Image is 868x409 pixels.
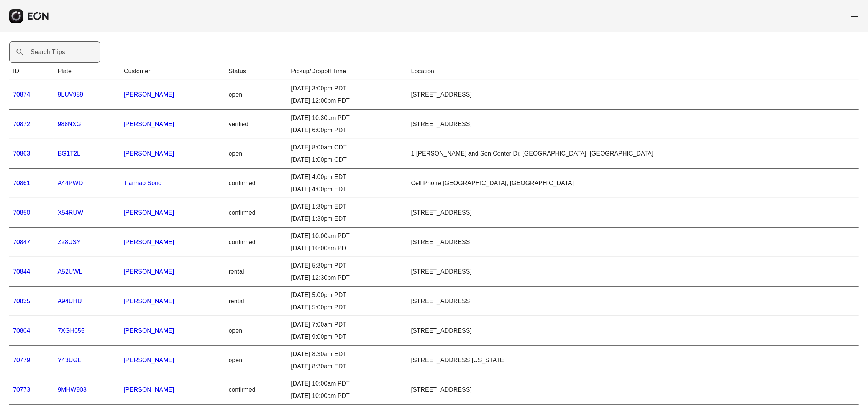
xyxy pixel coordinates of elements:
a: [PERSON_NAME] [124,91,174,98]
div: [DATE] 12:30pm PDT [291,273,403,283]
div: [DATE] 10:30am PDT [291,113,403,123]
a: 70861 [13,180,30,186]
a: [PERSON_NAME] [124,150,174,157]
div: [DATE] 4:00pm EDT [291,185,403,194]
td: 1 [PERSON_NAME] and Son Center Dr, [GEOGRAPHIC_DATA], [GEOGRAPHIC_DATA] [407,139,859,169]
a: 70844 [13,268,30,275]
div: [DATE] 6:00pm PDT [291,126,403,135]
a: Z28USY [57,239,80,245]
a: Tianhao Song [124,180,162,186]
td: [STREET_ADDRESS] [407,287,859,316]
a: X54RUW [57,209,83,216]
div: [DATE] 5:30pm PDT [291,261,403,270]
td: [STREET_ADDRESS] [407,198,859,228]
div: [DATE] 9:00pm PDT [291,332,403,342]
a: [PERSON_NAME] [124,121,174,127]
th: Pickup/Dropoff Time [287,63,407,80]
a: 70835 [13,298,30,304]
div: [DATE] 10:00am PDT [291,391,403,401]
a: 70874 [13,91,30,98]
td: verified [225,110,287,139]
div: [DATE] 12:00pm PDT [291,96,403,105]
td: rental [225,287,287,316]
td: confirmed [225,228,287,257]
a: [PERSON_NAME] [124,268,174,275]
a: 70779 [13,357,30,363]
a: 70773 [13,386,30,393]
a: 70872 [13,121,30,127]
a: A94UHU [57,298,82,304]
td: confirmed [225,169,287,198]
a: [PERSON_NAME] [124,386,174,393]
td: [STREET_ADDRESS] [407,110,859,139]
div: [DATE] 10:00am PDT [291,379,403,388]
th: Status [225,63,287,80]
td: Cell Phone [GEOGRAPHIC_DATA], [GEOGRAPHIC_DATA] [407,169,859,198]
a: 70804 [13,327,30,334]
td: [STREET_ADDRESS][US_STATE] [407,346,859,375]
a: A52UWL [57,268,82,275]
a: A44PWD [57,180,83,186]
td: confirmed [225,375,287,405]
th: Location [407,63,859,80]
div: [DATE] 5:00pm PDT [291,291,403,300]
div: [DATE] 4:00pm EDT [291,172,403,182]
a: [PERSON_NAME] [124,298,174,304]
div: [DATE] 8:30am EDT [291,362,403,371]
th: Customer [120,63,225,80]
td: open [225,80,287,110]
div: [DATE] 8:00am CDT [291,143,403,152]
th: ID [9,63,54,80]
a: [PERSON_NAME] [124,209,174,216]
span: menu [850,10,859,20]
td: open [225,346,287,375]
td: [STREET_ADDRESS] [407,257,859,287]
a: [PERSON_NAME] [124,327,174,334]
td: rental [225,257,287,287]
a: 70847 [13,239,30,245]
td: [STREET_ADDRESS] [407,80,859,110]
a: Y43UGL [57,357,81,363]
div: [DATE] 1:30pm EDT [291,214,403,223]
div: [DATE] 7:00am PDT [291,320,403,329]
a: BG1T2L [57,150,80,157]
label: Search Trips [31,48,65,57]
div: [DATE] 1:30pm EDT [291,202,403,211]
a: 9LUV989 [57,91,83,98]
a: 7XGH655 [57,327,84,334]
td: open [225,316,287,346]
a: 9MHW908 [57,386,87,393]
td: open [225,139,287,169]
div: [DATE] 10:00am PDT [291,232,403,241]
div: [DATE] 8:30am EDT [291,350,403,359]
td: [STREET_ADDRESS] [407,375,859,405]
div: [DATE] 5:00pm PDT [291,303,403,312]
td: [STREET_ADDRESS] [407,228,859,257]
td: confirmed [225,198,287,228]
a: 988NXG [57,121,81,127]
div: [DATE] 1:00pm CDT [291,155,403,164]
a: [PERSON_NAME] [124,357,174,363]
div: [DATE] 10:00am PDT [291,244,403,253]
a: 70850 [13,209,30,216]
td: [STREET_ADDRESS] [407,316,859,346]
a: [PERSON_NAME] [124,239,174,245]
div: [DATE] 3:00pm PDT [291,84,403,93]
a: 70863 [13,150,30,157]
th: Plate [54,63,120,80]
